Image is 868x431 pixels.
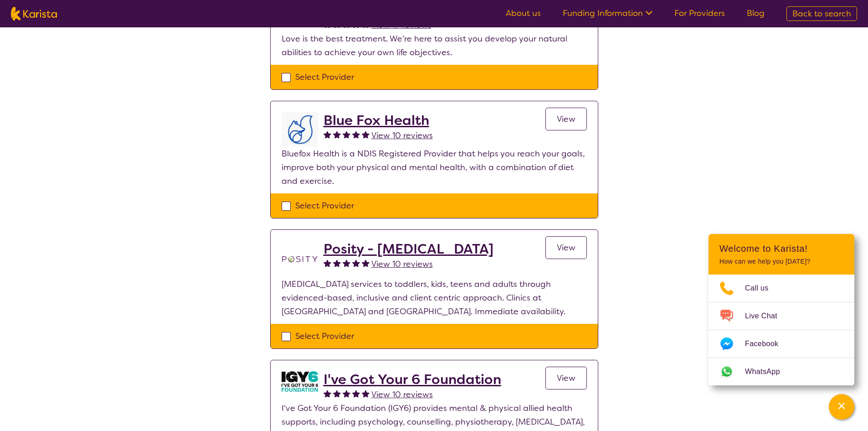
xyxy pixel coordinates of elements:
[709,234,854,385] div: Channel Menu
[362,389,370,397] img: fullstar
[506,8,541,19] a: About us
[333,130,341,138] img: fullstar
[371,257,433,271] a: View 10 reviews
[282,241,318,277] img: t1bslo80pcylnzwjhndq.png
[719,258,843,265] p: How can we help you [DATE]?
[333,259,341,267] img: fullstar
[747,8,765,19] a: Blog
[557,242,575,253] span: View
[674,8,725,19] a: For Providers
[745,309,788,323] span: Live Chat
[745,281,780,295] span: Call us
[343,259,350,267] img: fullstar
[324,241,493,257] a: Posity - [MEDICAL_DATA]
[745,365,791,379] span: WhatsApp
[545,236,587,259] a: View
[371,129,433,142] a: View 10 reviews
[545,108,587,130] a: View
[545,367,587,389] a: View
[709,358,854,385] a: Web link opens in a new tab.
[362,259,370,267] img: fullstar
[324,389,331,397] img: fullstar
[333,389,341,397] img: fullstar
[343,130,350,138] img: fullstar
[786,6,857,21] a: Back to search
[371,259,433,270] span: View 10 reviews
[557,114,575,125] span: View
[745,337,789,351] span: Facebook
[282,147,587,188] p: Bluefox Health is a NDIS Registered Provider that helps you reach your goals, improve both your p...
[557,373,575,384] span: View
[792,8,851,19] span: Back to search
[371,130,433,141] span: View 10 reviews
[719,243,843,254] h2: Welcome to Karista!
[282,32,587,59] p: Love is the best treatment. We’re here to assist you develop your natural abilities to achieve yo...
[324,112,433,129] a: Blue Fox Health
[371,388,433,401] a: View 10 reviews
[829,394,854,420] button: Channel Menu
[371,389,433,400] span: View 10 reviews
[11,7,57,21] img: Karista logo
[343,389,350,397] img: fullstar
[324,371,501,388] a: I've Got Your 6 Foundation
[324,259,331,267] img: fullstar
[352,259,360,267] img: fullstar
[282,112,318,147] img: lyehhyr6avbivpacwqcf.png
[352,389,360,397] img: fullstar
[352,130,360,138] img: fullstar
[282,371,318,391] img: aw0qclyvxjfem2oefjis.jpg
[563,8,652,19] a: Funding Information
[362,130,370,138] img: fullstar
[282,277,587,318] p: [MEDICAL_DATA] services to toddlers, kids, teens and adults through evidenced-based, inclusive an...
[324,130,331,138] img: fullstar
[709,275,854,385] ul: Choose channel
